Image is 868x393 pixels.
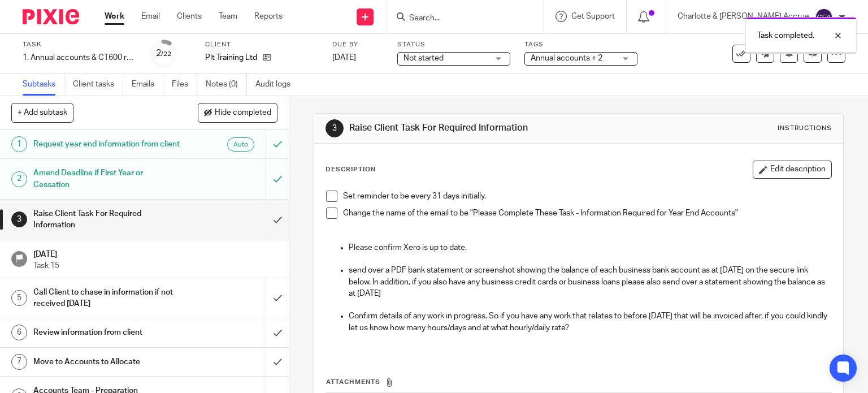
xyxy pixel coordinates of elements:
label: Client [205,40,318,49]
a: Email [141,11,160,22]
a: Emails [132,74,163,96]
p: Change the name of the email to be "Please Complete These Task - Information Required for Year En... [343,208,832,219]
h1: Review information from client [33,324,181,341]
h1: Amend Deadline if First Year or Cessation [33,165,181,193]
button: Edit description [753,161,832,179]
h1: Call Client to chase in information if not received [DATE] [33,284,181,313]
div: 6 [11,325,27,340]
p: Confirm details of any work in progress. So if you have any work that relates to before [DATE] th... [349,310,832,334]
div: Instructions [778,124,832,133]
a: Files [172,74,197,96]
a: Notes (0) [206,74,247,96]
p: Description [325,165,376,174]
a: Client tasks [73,74,123,96]
div: Auto [227,137,254,152]
div: 3 [325,119,344,137]
h1: Raise Client Task For Required Information [33,205,181,234]
input: Search [408,14,510,24]
button: + Add subtask [11,103,73,122]
div: 5 [11,290,27,306]
img: svg%3E [815,8,833,26]
div: 1. Annual accounts &amp; CT600 return [23,52,136,63]
div: 3 [11,211,27,227]
label: Status [397,40,510,49]
p: send over a PDF bank statement or screenshot showing the balance of each business bank account as... [349,265,832,299]
p: Please confirm Xero is up to date. [349,242,832,253]
div: 2 [156,47,171,60]
a: Audit logs [255,74,299,96]
p: Task 15 [33,260,277,271]
p: Plt Training Ltd [205,52,257,63]
div: 1 [11,136,27,152]
h1: Raise Client Task For Required Information [349,122,602,134]
span: Hide completed [215,109,271,118]
div: 7 [11,354,27,370]
label: Due by [332,40,383,49]
span: Attachments [326,379,380,385]
h1: [DATE] [33,246,277,260]
a: Work [105,11,124,22]
p: Task completed. [757,30,814,41]
div: 1. Annual accounts & CT600 return [23,52,136,63]
small: /22 [161,51,171,57]
img: Pixie [23,9,79,24]
button: Hide completed [198,103,277,122]
p: Set reminder to be every 31 days initially. [343,191,832,202]
label: Task [23,40,136,49]
a: Reports [254,11,283,22]
span: [DATE] [332,54,356,62]
a: Clients [177,11,202,22]
span: Not started [403,54,444,62]
h1: Request year end information from client [33,136,181,153]
span: Annual accounts + 2 [531,54,602,62]
a: Team [219,11,237,22]
h1: Move to Accounts to Allocate [33,353,181,370]
div: 2 [11,171,27,187]
a: Subtasks [23,74,64,96]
